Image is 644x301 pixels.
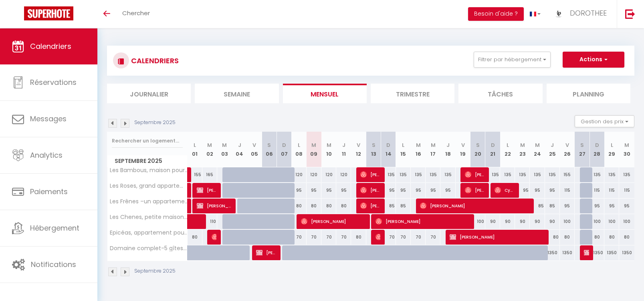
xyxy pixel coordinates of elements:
div: 80 [589,230,604,245]
th: 08 [292,132,307,167]
th: 17 [426,132,440,167]
abbr: D [491,141,495,149]
div: 80 [307,199,321,213]
div: 135 [381,167,396,182]
span: DOROTHEE [570,8,607,18]
abbr: M [207,141,212,149]
span: [PERSON_NAME] [465,167,485,182]
span: Les Chenes, petite maison pour 5-6 pers [109,214,189,220]
div: 115 [560,183,575,198]
th: 19 [456,132,470,167]
div: 90 [485,214,500,229]
li: Trimestre [371,84,454,103]
div: 80 [560,230,575,245]
span: [PERSON_NAME] [420,198,532,213]
div: 135 [396,167,411,182]
div: 85 [396,199,411,213]
span: Paiements [30,187,68,197]
div: 95 [545,183,560,198]
abbr: J [238,141,241,149]
div: 135 [619,167,634,182]
span: [PERSON_NAME] [584,245,589,260]
th: 27 [575,132,589,167]
div: 100 [560,214,575,229]
th: 11 [336,132,351,167]
span: Septembre 2025 [107,155,187,167]
a: [PERSON_NAME] [188,183,192,198]
input: Rechercher un logement... [112,134,183,148]
div: 135 [530,167,545,182]
div: 135 [515,167,530,182]
th: 02 [202,132,217,167]
span: Les Roses, grand appartement pour 9-10 personnes [109,183,189,189]
th: 20 [470,132,485,167]
img: Super Booking [24,6,73,20]
div: 135 [604,167,619,182]
div: 135 [426,167,440,182]
div: 80 [321,199,336,213]
div: 70 [411,230,426,245]
div: 155 [560,167,575,182]
div: 135 [440,167,455,182]
h3: CALENDRIERS [129,52,179,70]
div: 100 [619,214,634,229]
div: 1350 [619,245,634,260]
li: Mensuel [283,84,367,103]
div: 90 [500,214,515,229]
div: 135 [500,167,515,182]
abbr: L [402,141,404,149]
div: 95 [426,183,440,198]
div: 80 [604,230,619,245]
span: Cyprien Letourneur [495,183,515,198]
abbr: L [611,141,613,149]
button: Besoin d'aide ? [468,7,524,21]
span: Les Bambous, maison pour 8-9 pers [109,167,189,173]
div: 70 [307,230,321,245]
abbr: D [595,141,599,149]
span: Chercher [122,9,150,17]
abbr: M [311,141,316,149]
span: [PERSON_NAME] [360,198,381,213]
abbr: S [580,141,584,149]
span: [PERSON_NAME] [256,245,277,260]
span: [PERSON_NAME] [301,214,367,229]
div: 70 [426,230,440,245]
div: 95 [440,183,455,198]
div: 120 [336,167,351,182]
abbr: S [476,141,480,149]
div: 85 [530,199,545,213]
span: [PERSON_NAME] [360,183,381,198]
div: 135 [485,167,500,182]
div: 135 [411,167,426,182]
div: 95 [530,183,545,198]
th: 15 [396,132,411,167]
div: 70 [396,230,411,245]
div: 95 [321,183,336,198]
div: 95 [515,183,530,198]
abbr: S [372,141,375,149]
div: 95 [411,183,426,198]
th: 09 [307,132,321,167]
th: 29 [604,132,619,167]
div: 85 [381,199,396,213]
th: 14 [381,132,396,167]
abbr: J [342,141,345,149]
th: 25 [545,132,560,167]
th: 07 [277,132,292,167]
abbr: M [416,141,421,149]
span: Messages [30,114,67,124]
div: 95 [307,183,321,198]
th: 26 [560,132,575,167]
li: Semaine [195,84,279,103]
div: 135 [589,167,604,182]
div: 80 [619,230,634,245]
div: 1350 [545,245,560,260]
span: [PERSON_NAME] [197,198,232,213]
div: 135 [545,167,560,182]
div: 165 [202,167,217,182]
span: [PERSON_NAME] [212,229,217,245]
div: 100 [589,214,604,229]
div: 70 [381,230,396,245]
th: 30 [619,132,634,167]
button: Actions [563,52,624,68]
